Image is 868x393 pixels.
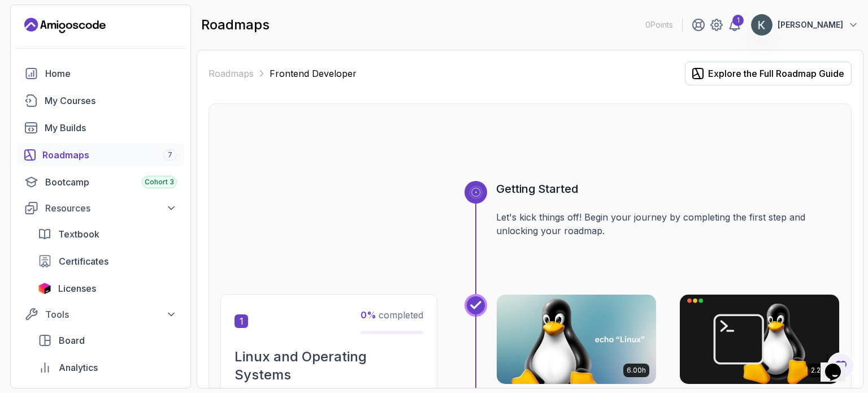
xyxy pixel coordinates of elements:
a: courses [18,89,184,112]
img: user profile image [751,14,772,36]
img: Linux Fundamentals card [497,295,656,384]
span: completed [361,309,423,321]
a: textbook [31,223,184,245]
h3: Getting Started [496,181,840,197]
img: Linux for Professionals card [680,295,839,384]
div: Home [45,67,177,80]
a: 1 [728,18,741,32]
h2: Linux and Operating Systems [235,348,423,384]
a: Landing page [24,16,106,34]
a: bootcamp [18,171,184,193]
p: Frontend Developer [270,67,357,80]
p: Let's kick things off! Begin your journey by completing the first step and unlocking your roadmap. [496,210,840,237]
div: Explore the Full Roadmap Guide [708,67,844,80]
a: licenses [31,277,184,300]
span: 7 [168,150,172,159]
a: analytics [31,356,184,379]
div: Roadmaps [42,148,177,162]
div: My Courses [45,94,177,107]
button: Explore the Full Roadmap Guide [685,62,852,85]
a: Roadmaps [209,67,254,80]
button: Tools [18,304,184,325]
a: certificates [31,250,184,273]
div: Bootcamp [45,175,177,189]
img: jetbrains icon [38,283,51,294]
span: 1 [235,314,248,328]
button: user profile image[PERSON_NAME] [750,14,859,36]
span: Cohort 3 [145,178,174,187]
button: Resources [18,198,184,218]
span: Analytics [59,361,98,374]
div: Resources [45,201,177,215]
span: Licenses [58,282,96,295]
a: board [31,329,184,352]
a: roadmaps [18,144,184,166]
p: 2.27h [811,366,829,375]
p: 0 Points [645,19,673,31]
h2: roadmaps [201,16,270,34]
div: Tools [45,308,177,321]
iframe: chat widget [821,348,857,382]
a: home [18,62,184,85]
div: 1 [732,15,744,26]
div: My Builds [45,121,177,135]
span: Board [59,334,85,347]
a: builds [18,116,184,139]
p: [PERSON_NAME] [778,19,843,31]
span: Textbook [58,227,99,241]
p: 6.00h [627,366,646,375]
span: Certificates [59,254,108,268]
span: 0 % [361,309,376,321]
